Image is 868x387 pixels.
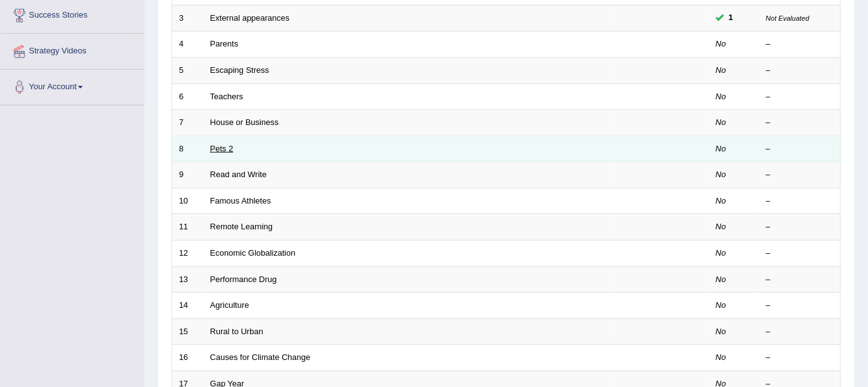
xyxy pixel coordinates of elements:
td: 10 [172,188,203,214]
td: 8 [172,136,203,162]
div: – [766,91,834,103]
em: No [716,222,727,231]
div: – [766,274,834,286]
td: 7 [172,110,203,136]
a: Teachers [210,92,244,101]
div: – [766,38,834,50]
em: No [716,39,727,48]
a: House or Business [210,117,279,127]
em: No [716,248,727,258]
a: Famous Athletes [210,196,271,205]
em: No [716,117,727,127]
a: Escaping Stress [210,65,269,75]
em: No [716,65,727,75]
a: Pets 2 [210,144,234,153]
td: 9 [172,162,203,188]
td: 16 [172,345,203,371]
div: – [766,352,834,364]
em: No [716,327,727,336]
td: 4 [172,31,203,58]
a: Economic Globalization [210,248,296,258]
td: 14 [172,293,203,319]
div: – [766,65,834,77]
td: 15 [172,319,203,345]
em: No [716,352,727,362]
em: No [716,196,727,205]
a: Causes for Climate Change [210,352,311,362]
td: 11 [172,214,203,241]
small: Not Evaluated [766,14,810,22]
div: – [766,117,834,129]
a: External appearances [210,13,290,23]
em: No [716,92,727,101]
td: 12 [172,240,203,266]
em: No [716,300,727,310]
a: Agriculture [210,300,249,310]
em: No [716,170,727,179]
td: 5 [172,58,203,84]
a: Read and Write [210,170,267,179]
td: 3 [172,5,203,31]
a: Performance Drug [210,275,277,284]
a: Parents [210,39,239,48]
div: – [766,195,834,207]
a: Rural to Urban [210,327,264,336]
a: Remote Learning [210,222,273,231]
div: – [766,326,834,338]
em: No [716,275,727,284]
div: – [766,300,834,312]
a: Strategy Videos [1,34,144,65]
td: 13 [172,266,203,293]
td: 6 [172,84,203,110]
em: No [716,144,727,153]
span: You can still take this question [724,11,739,25]
a: Your Account [1,70,144,101]
div: – [766,169,834,181]
div: – [766,221,834,233]
div: – [766,248,834,259]
div: – [766,143,834,155]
